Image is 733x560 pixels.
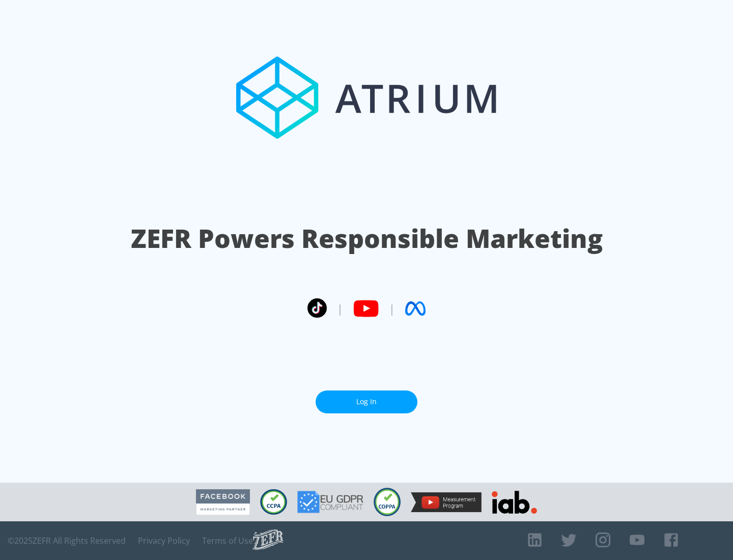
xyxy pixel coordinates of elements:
a: Privacy Policy [138,536,190,546]
img: CCPA Compliant [260,489,287,515]
img: GDPR Compliant [297,491,363,513]
h1: ZEFR Powers Responsible Marketing [131,221,603,256]
img: Facebook Marketing Partner [196,489,250,515]
span: | [389,301,395,316]
span: © 2025 ZEFR All Rights Reserved [8,536,126,546]
img: IAB [492,491,537,514]
a: Terms of Use [202,536,253,546]
img: COPPA Compliant [374,488,401,516]
img: YouTube Measurement Program [411,492,482,512]
a: Log In [316,390,417,413]
span: | [337,301,343,316]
